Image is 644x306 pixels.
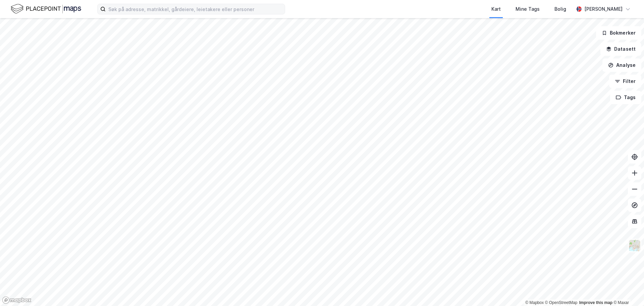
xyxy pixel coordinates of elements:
button: Datasett [600,42,641,56]
button: Tags [610,91,641,104]
iframe: Chat Widget [610,274,644,306]
div: Bolig [554,5,566,13]
div: [PERSON_NAME] [584,5,623,13]
a: Mapbox [525,300,544,305]
a: Improve this map [579,300,612,305]
div: Kart [491,5,501,13]
div: Mine Tags [516,5,540,13]
button: Bokmerker [596,26,641,40]
button: Filter [609,75,641,88]
img: Z [628,239,641,252]
a: OpenStreetMap [545,300,578,305]
div: Kontrollprogram for chat [610,274,644,306]
a: Mapbox homepage [2,296,32,304]
input: Søk på adresse, matrikkel, gårdeiere, leietakere eller personer [106,4,285,14]
img: logo.f888ab2527a4732fd821a326f86c7f29.svg [11,3,81,15]
button: Analyse [602,58,641,72]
